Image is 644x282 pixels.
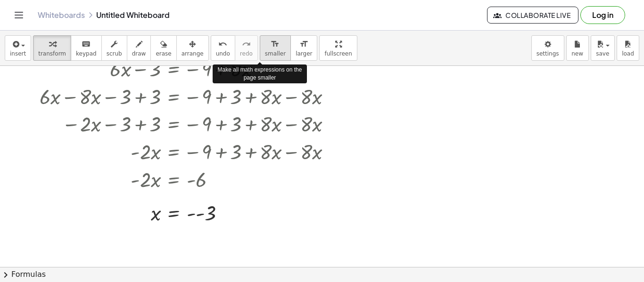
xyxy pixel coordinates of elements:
i: format_size [271,39,280,50]
button: format_sizesmaller [260,35,291,61]
button: draw [127,35,151,61]
span: settings [537,50,559,57]
button: redoredo [235,35,258,61]
span: transform [38,50,66,57]
span: erase [156,50,171,57]
span: save [596,50,609,57]
span: draw [132,50,146,57]
button: settings [531,35,564,61]
button: transform [33,35,71,61]
button: Collaborate Live [487,7,578,24]
button: save [591,35,615,61]
span: insert [10,50,26,57]
span: arrange [182,50,204,57]
span: new [571,50,583,57]
button: insert [5,35,31,61]
span: Collaborate Live [495,11,570,19]
span: keypad [76,50,97,57]
span: larger [296,50,312,57]
span: redo [240,50,253,57]
button: undoundo [211,35,235,61]
span: fullscreen [324,50,352,57]
i: redo [242,39,251,50]
i: keyboard [82,39,91,50]
button: fullscreen [319,35,357,61]
button: load [617,35,639,61]
div: Make all math expressions on the page smaller [213,64,307,83]
a: Whiteboards [38,10,85,20]
button: new [566,35,589,61]
i: format_size [299,39,308,50]
span: smaller [265,50,286,57]
button: keyboardkeypad [71,35,102,61]
span: scrub [107,50,122,57]
span: undo [216,50,230,57]
button: Log in [580,6,625,24]
i: undo [218,39,227,50]
button: Toggle navigation [11,8,26,23]
button: erase [150,35,176,61]
button: arrange [176,35,209,61]
button: format_sizelarger [290,35,317,61]
span: load [622,50,634,57]
button: scrub [101,35,127,61]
